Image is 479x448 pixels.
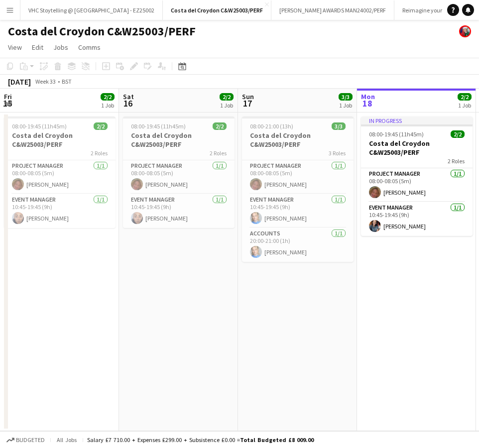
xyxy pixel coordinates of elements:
[458,102,471,109] div: 1 Job
[5,435,46,446] button: Budgeted
[62,78,72,85] div: BST
[448,157,465,165] span: 2 Roles
[87,436,314,444] div: Salary £7 710.00 + Expenses £299.00 + Subsistence £0.00 =
[458,93,472,101] span: 2/2
[123,116,235,228] app-job-card: 08:00-19:45 (11h45m)2/2Costa del Croydon C&W25003/PERF2 RolesProject Manager1/108:00-08:05 (5m)[P...
[123,92,134,101] span: Sat
[361,116,473,236] app-job-card: In progress08:00-19:45 (11h45m)2/2Costa del Croydon C&W25003/PERF2 RolesProject Manager1/108:00-0...
[220,93,234,101] span: 2/2
[163,0,271,20] button: Costa del Croydon C&W25003/PERF
[53,43,68,52] span: Jobs
[4,92,12,101] span: Fri
[459,25,471,37] app-user-avatar: Project Manager
[101,102,114,109] div: 1 Job
[123,160,235,194] app-card-role: Project Manager1/108:00-08:05 (5m)[PERSON_NAME]
[451,130,465,138] span: 2/2
[2,98,12,109] span: 15
[91,149,108,157] span: 2 Roles
[4,116,116,228] app-job-card: 08:00-19:45 (11h45m)2/2Costa del Croydon C&W25003/PERF2 RolesProject Manager1/108:00-08:05 (5m)[P...
[361,139,473,157] h3: Costa del Croydon C&W25003/PERF
[220,102,233,109] div: 1 Job
[240,98,254,109] span: 17
[55,436,79,444] span: All jobs
[49,41,72,54] a: Jobs
[20,0,163,20] button: VHC Stoytelling @ [GEOGRAPHIC_DATA] - EZ25002
[101,93,115,101] span: 2/2
[242,131,354,149] h3: Costa del Croydon C&W25003/PERF
[131,122,186,130] span: 08:00-19:45 (11h45m)
[369,130,424,138] span: 08:00-19:45 (11h45m)
[242,228,354,262] app-card-role: Accounts1/120:00-21:00 (1h)[PERSON_NAME]
[271,0,394,20] button: [PERSON_NAME] AWARDS MAN24002/PERF
[4,194,116,228] app-card-role: Event Manager1/110:45-19:45 (9h)[PERSON_NAME]
[329,149,346,157] span: 3 Roles
[242,160,354,194] app-card-role: Project Manager1/108:00-08:05 (5m)[PERSON_NAME]
[361,202,473,236] app-card-role: Event Manager1/110:45-19:45 (9h)[PERSON_NAME]
[213,122,227,130] span: 2/2
[94,122,108,130] span: 2/2
[12,122,67,130] span: 08:00-19:45 (11h45m)
[28,41,47,54] a: Edit
[242,194,354,228] app-card-role: Event Manager1/110:45-19:45 (9h)[PERSON_NAME]
[16,437,45,444] span: Budgeted
[359,98,375,109] span: 18
[361,168,473,202] app-card-role: Project Manager1/108:00-08:05 (5m)[PERSON_NAME]
[8,24,196,39] h1: Costa del Croydon C&W25003/PERF
[339,93,353,101] span: 3/3
[242,116,354,262] app-job-card: 08:00-21:00 (13h)3/3Costa del Croydon C&W25003/PERF3 RolesProject Manager1/108:00-08:05 (5m)[PERS...
[240,436,314,444] span: Total Budgeted £8 009.00
[361,116,473,124] div: In progress
[4,160,116,194] app-card-role: Project Manager1/108:00-08:05 (5m)[PERSON_NAME]
[123,194,235,228] app-card-role: Event Manager1/110:45-19:45 (9h)[PERSON_NAME]
[74,41,105,54] a: Comms
[121,98,134,109] span: 16
[332,122,346,130] span: 3/3
[8,43,22,52] span: View
[4,41,26,54] a: View
[250,122,293,130] span: 08:00-21:00 (13h)
[242,92,254,101] span: Sun
[361,92,375,101] span: Mon
[8,77,31,87] div: [DATE]
[4,131,116,149] h3: Costa del Croydon C&W25003/PERF
[123,131,235,149] h3: Costa del Croydon C&W25003/PERF
[210,149,227,157] span: 2 Roles
[33,78,58,85] span: Week 33
[32,43,43,52] span: Edit
[78,43,101,52] span: Comms
[339,102,352,109] div: 1 Job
